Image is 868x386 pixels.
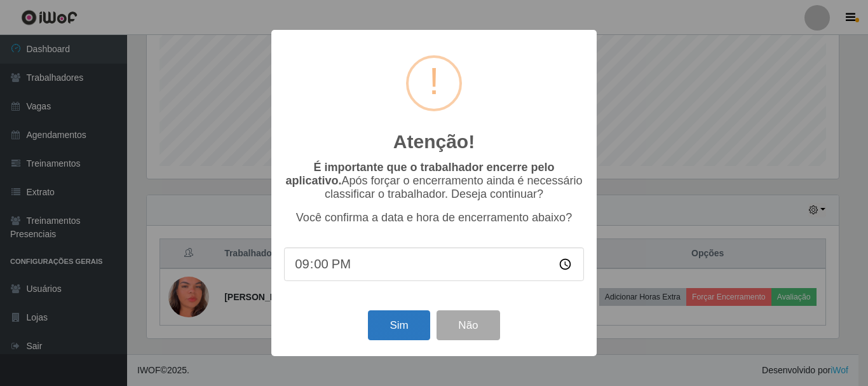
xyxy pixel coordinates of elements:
button: Sim [368,310,430,340]
p: Você confirma a data e hora de encerramento abaixo? [284,211,584,224]
button: Não [437,310,499,340]
b: É importante que o trabalhador encerre pelo aplicativo. [285,161,554,187]
p: Após forçar o encerramento ainda é necessário classificar o trabalhador. Deseja continuar? [284,161,584,201]
h2: Atenção! [393,130,475,153]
